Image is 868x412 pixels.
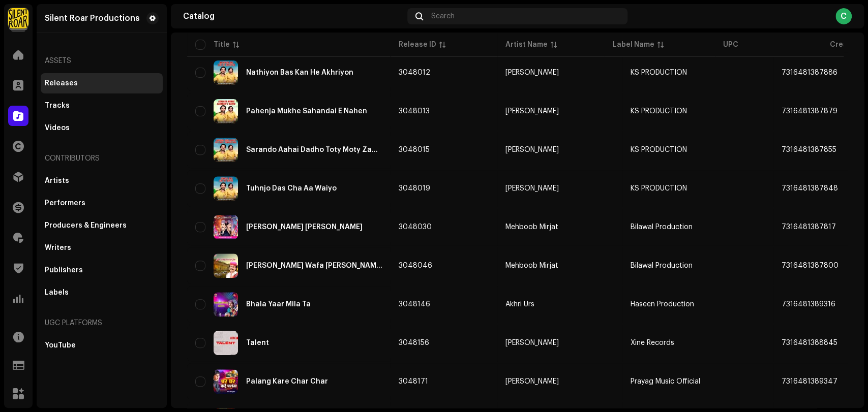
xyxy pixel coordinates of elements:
span: KS PRODUCTION [631,69,687,76]
div: Talent [246,339,269,346]
span: 7316481387879 [782,108,837,115]
span: 3048046 [399,262,432,269]
span: 3048013 [399,108,430,115]
span: 3048156 [399,339,429,346]
div: Jani Munsan Wafa Na Kaye [246,262,382,269]
span: 7316481387817 [782,224,836,231]
div: [PERSON_NAME] [505,69,559,76]
span: Mehboob Mirjat [505,262,614,269]
div: Producers & Engineers [45,221,127,230]
div: Release ID [399,40,436,50]
span: Kaleem Sagar [505,185,614,192]
img: 789617a8-b86d-402e-a52c-1084ea4a5db0 [214,138,238,162]
img: 777278e0-ab85-439a-a118-04d84a7017af [214,215,238,239]
span: 7316481387886 [782,69,837,76]
span: Kaleem Sagar [505,146,614,153]
span: 3048012 [399,69,430,76]
div: Videos [45,124,70,132]
span: Bilawal Production [631,224,693,231]
re-m-nav-item: Artists [41,171,163,191]
span: 3048030 [399,224,432,231]
div: [PERSON_NAME] [505,339,559,346]
span: 7316481388845 [782,339,837,346]
div: Catalog [183,12,403,20]
re-m-nav-item: Videos [41,118,163,138]
re-m-nav-item: Performers [41,193,163,213]
re-m-nav-item: Producers & Engineers [41,215,163,236]
div: C [835,8,852,24]
re-m-nav-item: Publishers [41,260,163,280]
div: [PERSON_NAME] [505,146,559,153]
re-a-nav-header: Contributors [41,146,163,171]
img: f6a5de81-c7d1-418c-8e62-5aae56006d26 [214,331,238,355]
img: 16225e83-689f-46f6-9c5f-7cf2c242e993 [214,60,238,85]
img: 3cae69cb-18b5-44e1-b3eb-ce7459e05c2b [214,253,238,278]
div: Bhala Yaar Mila Ta [246,301,311,308]
div: Mehboob Mirjat [505,224,558,231]
span: 7316481387848 [782,185,838,192]
div: Tuhnjo Das Cha Aa Waiyo [246,185,337,192]
div: YouTube [45,341,76,350]
img: 0c7fc603-b6ed-4662-b291-f0540ef75946 [214,369,238,394]
div: Hane Khatam Kahani Ahy [246,224,363,231]
span: KS PRODUCTION [631,108,687,115]
div: Writers [45,244,71,252]
re-m-nav-item: Writers [41,238,163,258]
div: Mehboob Mirjat [505,262,558,269]
span: Xine Records [631,339,674,346]
div: Publishers [45,266,83,274]
re-m-nav-item: YouTube [41,335,163,356]
span: Search [431,12,455,20]
div: [PERSON_NAME] [505,378,559,385]
img: 369d1595-edd2-4315-8755-22cfd00be5bd [214,176,238,201]
div: [PERSON_NAME] [505,108,559,115]
span: Mehboob Mirjat [505,224,614,231]
span: Prayag Kumar [505,378,614,385]
span: 7316481389347 [782,378,837,385]
span: 3048015 [399,146,430,153]
div: Tracks [45,102,70,110]
span: 7316481387800 [782,262,839,269]
div: Sarando Aahai Dadho Toty Moty Zamano Yaar [246,146,382,153]
span: KS PRODUCTION [631,185,687,192]
span: 7316481387855 [782,146,836,153]
span: Haseen Production [631,301,694,308]
re-m-nav-item: Tracks [41,96,163,116]
div: [PERSON_NAME] [505,185,559,192]
div: Nathiyon Bas Kan He Akhriyon [246,69,353,76]
img: 0eb712d2-e977-486e-b4a7-c1ad6f8131bc [214,292,238,316]
img: 6c94fbeb-04a7-4862-9f16-001b83f8430e [214,99,238,123]
div: Akhri Urs [505,301,534,308]
span: Kaleem Sagar [505,69,614,76]
img: fcfd72e7-8859-4002-b0df-9a7058150634 [8,8,28,28]
div: Label Name [613,40,654,50]
div: Releases [45,79,78,87]
span: KS PRODUCTION [631,146,687,153]
div: Artists [45,177,69,185]
span: Prayag Music Official [631,378,700,385]
span: 3048171 [399,378,428,385]
span: 7316481389316 [782,301,835,308]
span: Akhri Urs [505,301,614,308]
div: Performers [45,199,85,207]
div: Artist Name [505,40,548,50]
span: 3048019 [399,185,430,192]
div: Labels [45,289,69,297]
div: Palang Kare Char Char [246,378,328,385]
div: Silent Roar Productions [45,14,140,22]
span: Kaleem Sagar [505,108,614,115]
re-m-nav-item: Labels [41,282,163,303]
re-m-nav-item: Releases [41,73,163,93]
span: 3048146 [399,301,430,308]
span: Ahsan Sahota [505,339,614,346]
span: Bilawal Production [631,262,693,269]
re-a-nav-header: Assets [41,49,163,73]
div: Pahenja Mukhe Sahandai E Nahen [246,108,367,115]
re-a-nav-header: UGC Platforms [41,311,163,335]
div: Title [214,40,230,50]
